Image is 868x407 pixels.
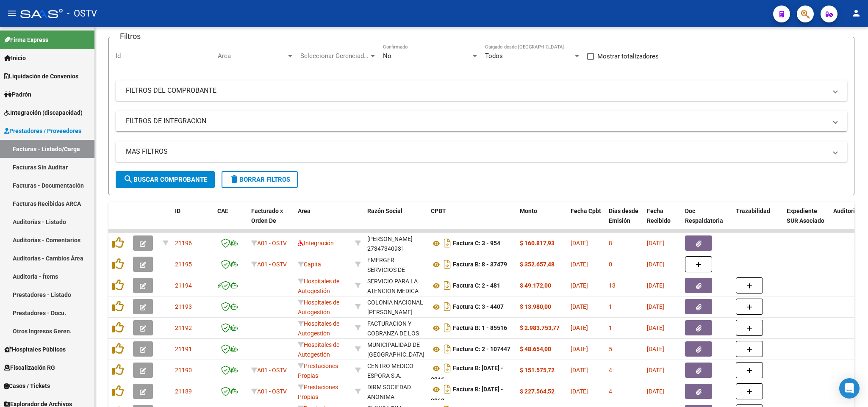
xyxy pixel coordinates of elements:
[7,8,17,18] mat-icon: menu
[172,202,214,239] datatable-header-cell: ID
[609,261,612,268] span: 0
[294,202,352,239] datatable-header-cell: Area
[647,261,664,268] span: [DATE]
[520,282,551,289] strong: $ 49.172,00
[222,171,298,188] button: Borrar Filtros
[367,234,424,252] div: 27347340931
[453,346,510,353] strong: Factura C: 2 - 107447
[643,202,682,239] datatable-header-cell: Fecha Recibido
[647,240,664,246] span: [DATE]
[647,282,664,289] span: [DATE]
[571,388,588,395] span: [DATE]
[571,367,588,374] span: [DATE]
[116,141,847,162] mat-expansion-panel-header: MAS FILTROS
[427,202,516,239] datatable-header-cell: CPBT
[367,361,424,379] div: 30709648906
[787,208,824,224] span: Expediente SUR Asociado
[257,388,287,395] span: A01 - OSTV
[647,208,671,224] span: Fecha Recibido
[367,382,424,402] div: DIRM SOCIEDAD ANONIMA
[520,346,551,352] strong: $ 48.654,00
[67,4,97,23] span: - OSTV
[364,202,427,239] datatable-header-cell: Razón Social
[783,202,830,239] datatable-header-cell: Expediente SUR Asociado
[175,388,192,395] span: 21189
[298,299,339,316] span: Hospitales de Autogestión
[298,240,334,246] span: Integración
[571,282,588,289] span: [DATE]
[516,202,567,239] datatable-header-cell: Monto
[442,300,453,313] i: Descargar documento
[116,171,215,188] button: Buscar Comprobante
[257,261,287,268] span: A01 - OSTV
[685,208,723,224] span: Doc Respaldatoria
[126,86,827,95] mat-panel-title: FILTROS DEL COMPROBANTE
[298,278,339,294] span: Hospitales de Autogestión
[229,174,239,184] mat-icon: delete
[4,381,50,390] span: Casos / Tickets
[571,324,588,331] span: [DATE]
[571,240,588,246] span: [DATE]
[839,378,860,399] div: Open Intercom Messenger
[442,236,453,250] i: Descargar documento
[647,303,664,310] span: [DATE]
[431,365,503,383] strong: Factura B: [DATE] - 3216
[4,108,83,117] span: Integración (discapacidad)
[367,361,424,381] div: CENTRO MEDICO ESPORA S.A.
[383,52,391,60] span: No
[4,53,26,63] span: Inicio
[453,304,504,310] strong: Factura C: 3 - 4407
[298,363,338,379] span: Prestaciones Propias
[605,202,643,239] datatable-header-cell: Días desde Emisión
[175,303,192,310] span: 21193
[367,277,424,315] div: SERVICIO PARA LA ATENCION MEDICA DE LA COMUNIDAD [PERSON_NAME]
[571,208,601,214] span: Fecha Cpbt
[298,261,321,268] span: Capita
[123,176,207,183] span: Buscar Comprobante
[4,126,81,136] span: Prestadores / Proveedores
[609,282,616,289] span: 13
[571,346,588,352] span: [DATE]
[647,346,664,352] span: [DATE]
[609,388,612,395] span: 4
[175,261,192,268] span: 21195
[248,202,294,239] datatable-header-cell: Facturado x Orden De
[453,261,507,268] strong: Factura B: 8 - 37479
[175,240,192,246] span: 21196
[571,261,588,268] span: [DATE]
[431,386,503,404] strong: Factura B: [DATE] - 3968
[116,111,847,131] mat-expansion-panel-header: FILTROS DE INTEGRACION
[367,298,424,317] div: COLONIA NACIONAL [PERSON_NAME]
[116,30,145,42] h3: Filtros
[571,303,588,310] span: [DATE]
[520,303,551,310] strong: $ 13.980,00
[367,255,424,273] div: 30677512519
[367,340,424,369] div: MUNICIPALIDAD DE [GEOGRAPHIC_DATA][PERSON_NAME]
[520,324,560,331] strong: $ 2.983.753,77
[175,346,192,352] span: 21191
[442,382,453,396] i: Descargar documento
[4,90,31,99] span: Padrón
[732,202,783,239] datatable-header-cell: Trazabilidad
[175,367,192,374] span: 21190
[116,80,847,101] mat-expansion-panel-header: FILTROS DEL COMPROBANTE
[647,324,664,331] span: [DATE]
[218,52,286,60] span: Area
[229,176,290,183] span: Borrar Filtros
[298,341,339,358] span: Hospitales de Autogestión
[851,8,861,18] mat-icon: person
[442,257,453,271] i: Descargar documento
[609,367,612,374] span: 4
[257,240,287,246] span: A01 - OSTV
[126,147,827,156] mat-panel-title: MAS FILTROS
[298,384,338,400] span: Prestaciones Propias
[123,174,133,184] mat-icon: search
[4,72,78,81] span: Liquidación de Convenios
[442,361,453,375] i: Descargar documento
[251,208,283,224] span: Facturado x Orden De
[609,346,612,352] span: 5
[367,319,424,337] div: 30715497456
[367,234,413,244] div: [PERSON_NAME]
[214,202,248,239] datatable-header-cell: CAE
[609,324,612,331] span: 1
